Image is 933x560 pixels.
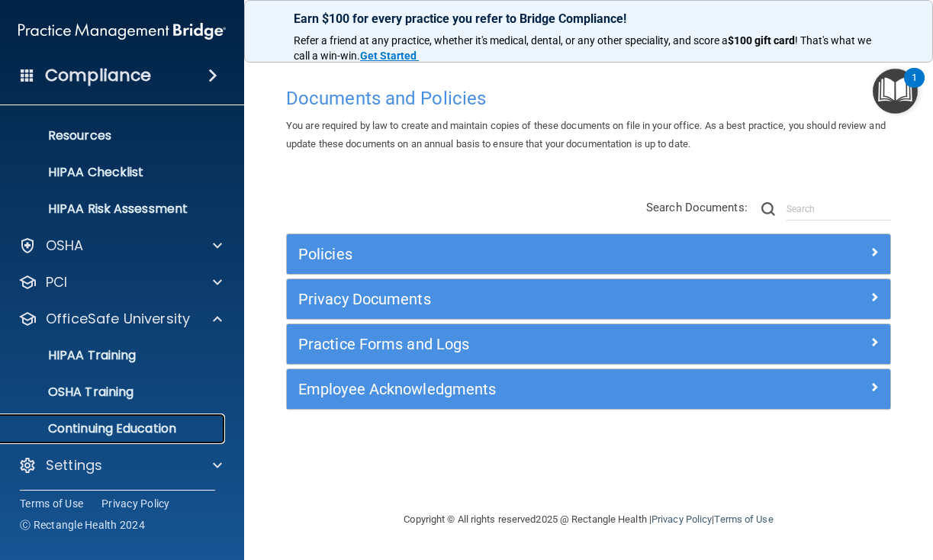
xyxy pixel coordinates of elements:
[18,273,222,291] a: PCI
[10,385,134,400] p: OSHA Training
[298,242,879,266] a: Policies
[294,34,873,62] span: ! That's what we call a win-win.
[46,456,102,475] p: Settings
[294,34,728,47] span: Refer a friend at any practice, whether it's medical, dental, or any other speciality, and score a
[298,287,879,311] a: Privacy Documents
[20,517,145,533] span: Ⓒ Rectangle Health 2024
[761,202,775,216] img: ic-search.3b580494.png
[787,198,891,220] input: Search
[10,421,218,436] p: Continuing Education
[18,456,222,475] a: Settings
[646,201,748,214] span: Search Documents:
[298,381,728,397] h5: Employee Acknowledgments
[10,201,218,217] p: HIPAA Risk Assessment
[46,273,67,291] p: PCI
[10,165,218,180] p: HIPAA Checklist
[10,348,136,363] p: HIPAA Training
[728,34,795,47] strong: $100 gift card
[873,69,918,114] button: Open Resource Center, 1 new notification
[298,377,879,401] a: Employee Acknowledgments
[286,89,891,108] h4: Documents and Policies
[18,310,222,328] a: OfficeSafe University
[286,120,886,150] span: You are required by law to create and maintain copies of these documents on file in your office. ...
[360,50,417,62] strong: Get Started
[18,237,222,255] a: OSHA
[18,16,226,47] img: PMB logo
[298,291,728,307] h5: Privacy Documents
[10,128,218,143] p: Resources
[651,513,712,525] a: Privacy Policy
[310,495,867,544] div: Copyright © All rights reserved 2025 @ Rectangle Health | |
[360,50,419,62] a: Get Started
[101,496,170,511] a: Privacy Policy
[46,310,190,328] p: OfficeSafe University
[298,246,728,262] h5: Policies
[45,65,151,86] h4: Compliance
[298,336,728,352] h5: Practice Forms and Logs
[714,513,773,525] a: Terms of Use
[20,496,83,511] a: Terms of Use
[294,11,883,26] p: Earn $100 for every practice you refer to Bridge Compliance!
[912,78,917,98] div: 1
[298,332,879,356] a: Practice Forms and Logs
[46,237,84,255] p: OSHA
